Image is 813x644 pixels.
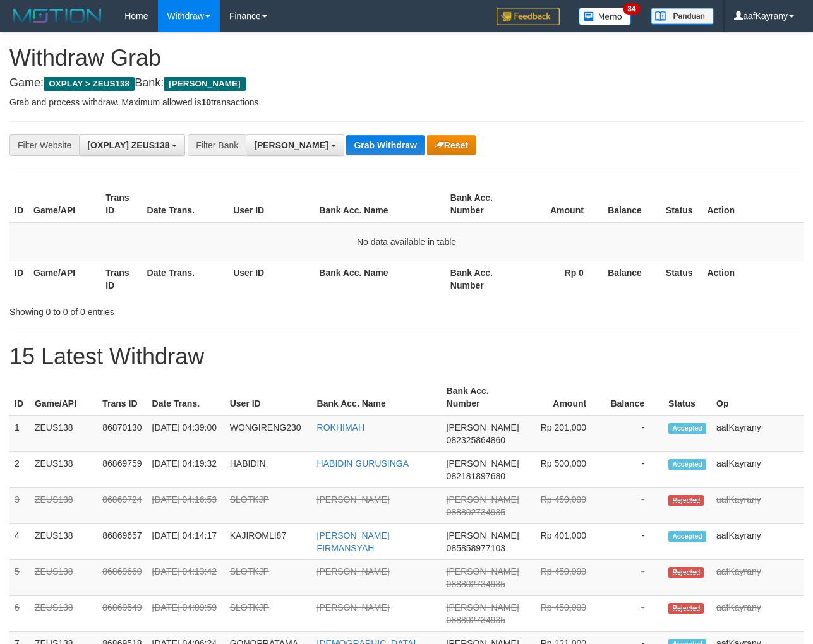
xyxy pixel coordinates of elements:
span: Copy 088802734935 to clipboard [447,579,505,589]
td: Rp 450,000 [524,560,605,596]
span: Copy 088802734935 to clipboard [447,615,505,625]
td: 2 [9,452,30,488]
th: Amount [517,186,603,222]
th: Trans ID [97,379,147,415]
td: - [605,452,663,488]
td: WONGIRENG230 [225,415,312,452]
th: Op [711,379,804,415]
span: Accepted [668,531,706,542]
th: Action [702,186,804,222]
th: Amount [524,379,605,415]
img: panduan.png [651,8,714,25]
th: Game/API [30,379,97,415]
td: 86869549 [97,596,147,632]
span: Rejected [668,603,704,614]
p: Grab and process withdraw. Maximum allowed is transactions. [9,96,804,109]
td: 86869724 [97,488,147,524]
th: ID [9,379,30,415]
td: [DATE] 04:14:17 [147,524,225,560]
td: SLOTKJP [225,560,312,596]
h4: Game: Bank: [9,77,804,90]
span: [PERSON_NAME] [447,602,519,612]
th: Status [661,261,702,297]
td: 86869759 [97,452,147,488]
span: Accepted [668,459,706,470]
th: Bank Acc. Number [445,261,517,297]
td: No data available in table [9,222,804,261]
span: [PERSON_NAME] [447,494,519,504]
td: ZEUS138 [30,488,97,524]
td: [DATE] 04:19:32 [147,452,225,488]
td: aafKayrany [711,596,804,632]
td: [DATE] 04:39:00 [147,415,225,452]
th: Bank Acc. Number [445,186,517,222]
td: - [605,488,663,524]
td: SLOTKJP [225,596,312,632]
span: [OXPLAY] ZEUS138 [87,140,169,150]
td: ZEUS138 [30,415,97,452]
img: MOTION_logo.png [9,6,105,25]
span: [PERSON_NAME] [447,566,519,576]
img: Feedback.jpg [497,8,560,25]
td: ZEUS138 [30,452,97,488]
span: [PERSON_NAME] [447,458,519,468]
td: 3 [9,488,30,524]
td: 86869657 [97,524,147,560]
span: Copy 082325864860 to clipboard [447,435,505,445]
a: [PERSON_NAME] FIRMANSYAH [317,530,390,553]
a: HABIDIN GURUSINGA [317,458,409,468]
td: - [605,524,663,560]
td: aafKayrany [711,452,804,488]
button: [PERSON_NAME] [246,134,344,156]
th: Bank Acc. Number [442,379,524,415]
button: [OXPLAY] ZEUS138 [79,134,185,156]
h1: 15 Latest Withdraw [9,344,804,369]
td: Rp 450,000 [524,488,605,524]
th: ID [9,261,28,297]
th: Bank Acc. Name [314,186,445,222]
td: KAJIROMLI87 [225,524,312,560]
td: aafKayrany [711,415,804,452]
th: User ID [228,186,314,222]
span: 34 [623,3,640,15]
div: Filter Website [9,134,79,156]
div: Showing 0 to 0 of 0 entries [9,301,329,318]
td: Rp 450,000 [524,596,605,632]
th: Rp 0 [517,261,603,297]
th: Status [663,379,711,415]
span: [PERSON_NAME] [254,140,328,150]
th: Status [661,186,702,222]
td: - [605,415,663,452]
td: 4 [9,524,30,560]
td: aafKayrany [711,488,804,524]
td: 86869660 [97,560,147,596]
td: ZEUS138 [30,560,97,596]
td: [DATE] 04:16:53 [147,488,225,524]
td: [DATE] 04:09:59 [147,596,225,632]
td: SLOTKJP [225,488,312,524]
td: [DATE] 04:13:42 [147,560,225,596]
span: [PERSON_NAME] [447,530,519,540]
th: Game/API [28,261,100,297]
img: Button%20Memo.svg [579,8,632,25]
td: aafKayrany [711,560,804,596]
span: Rejected [668,567,704,578]
td: ZEUS138 [30,524,97,560]
a: [PERSON_NAME] [317,602,390,612]
strong: 10 [201,97,211,107]
div: Filter Bank [188,134,246,156]
th: Game/API [28,186,100,222]
th: Trans ID [100,186,142,222]
span: Copy 085858977103 to clipboard [447,543,505,553]
td: Rp 401,000 [524,524,605,560]
td: 6 [9,596,30,632]
th: User ID [228,261,314,297]
a: ROKHIMAH [317,422,364,432]
th: Date Trans. [142,186,229,222]
td: 86870130 [97,415,147,452]
td: 5 [9,560,30,596]
td: Rp 500,000 [524,452,605,488]
button: Grab Withdraw [346,135,424,155]
td: ZEUS138 [30,596,97,632]
td: HABIDIN [225,452,312,488]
